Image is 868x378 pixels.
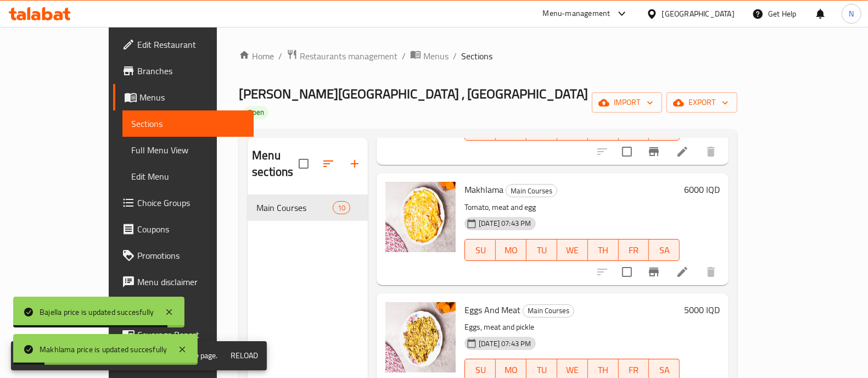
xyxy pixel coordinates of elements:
[474,338,535,349] span: [DATE] 07:43 PM
[137,38,245,51] span: Edit Restaurant
[453,49,457,63] li: /
[333,201,350,214] div: items
[231,349,258,363] span: Reload
[615,260,639,283] span: Select to update
[562,362,584,378] span: WE
[113,58,254,84] a: Branches
[653,362,675,378] span: SA
[649,239,680,261] button: SA
[461,49,492,63] span: Sections
[122,110,254,137] a: Sections
[40,343,167,355] div: Makhlama price is updated succesfully
[464,320,680,334] p: Eggs, meat and pickle
[423,49,449,63] span: Menus
[341,151,368,177] button: Add section
[500,122,522,138] span: MO
[113,269,254,295] a: Menu disclaimer
[131,117,245,130] span: Sections
[623,242,645,258] span: FR
[137,328,245,341] span: Coverage Report
[601,96,653,109] span: import
[523,304,574,318] div: Main Courses
[278,49,282,63] li: /
[469,242,491,258] span: SU
[239,81,588,106] span: [PERSON_NAME][GEOGRAPHIC_DATA] , [GEOGRAPHIC_DATA]
[137,196,245,209] span: Choice Groups
[137,302,245,315] span: Upsell
[287,49,397,63] a: Restaurants management
[662,8,735,20] div: [GEOGRAPHIC_DATA]
[523,304,574,317] span: Main Courses
[464,201,680,214] p: Tomato, meat and egg
[113,216,254,242] a: Coupons
[675,96,729,109] span: export
[113,242,254,269] a: Promotions
[698,259,724,285] button: delete
[131,143,245,157] span: Full Menu View
[122,163,254,190] a: Edit Menu
[592,242,614,258] span: TH
[139,91,245,104] span: Menus
[464,302,520,318] span: Eggs And Meat
[474,218,535,229] span: [DATE] 07:43 PM
[557,239,588,261] button: WE
[506,185,557,197] span: Main Courses
[500,362,522,378] span: MO
[506,184,557,197] div: Main Courses
[464,239,496,261] button: SU
[676,265,689,279] a: Edit menu item
[402,49,406,63] li: /
[588,239,619,261] button: TH
[676,145,689,158] a: Edit menu item
[40,306,154,318] div: Bajella price is updated succesfully
[592,92,662,113] button: import
[385,302,456,373] img: Eggs And Meat
[653,122,675,138] span: SA
[531,362,553,378] span: TU
[698,138,724,165] button: delete
[641,259,667,285] button: Branch-specific-item
[464,181,503,198] span: Makhlama
[469,122,491,138] span: SU
[385,182,456,252] img: Makhlama
[315,151,341,177] span: Sort sections
[292,152,315,175] span: Select all sections
[252,147,299,180] h2: Menu sections
[592,362,614,378] span: TH
[113,295,254,321] a: Upsell
[137,275,245,288] span: Menu disclaimer
[543,7,611,20] div: Menu-management
[410,49,449,63] a: Menus
[527,239,557,261] button: TU
[248,190,368,225] nav: Menu sections
[667,92,737,113] button: export
[113,31,254,58] a: Edit Restaurant
[653,242,675,258] span: SA
[243,106,268,119] div: Open
[849,8,854,20] span: N
[113,84,254,110] a: Menus
[500,242,522,258] span: MO
[531,122,553,138] span: TU
[137,64,245,77] span: Branches
[623,122,645,138] span: FR
[256,201,333,214] span: Main Courses
[239,49,274,63] a: Home
[137,223,245,236] span: Coupons
[226,346,262,366] button: Reload
[619,239,649,261] button: FR
[684,182,720,197] h6: 6000 IQD
[300,49,397,63] span: Restaurants management
[469,362,491,378] span: SU
[623,362,645,378] span: FR
[243,108,268,117] span: Open
[684,302,720,318] h6: 5000 IQD
[531,242,553,258] span: TU
[131,170,245,183] span: Edit Menu
[248,194,368,221] div: Main Courses10
[641,138,667,165] button: Branch-specific-item
[592,122,614,138] span: TH
[562,242,584,258] span: WE
[496,239,527,261] button: MO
